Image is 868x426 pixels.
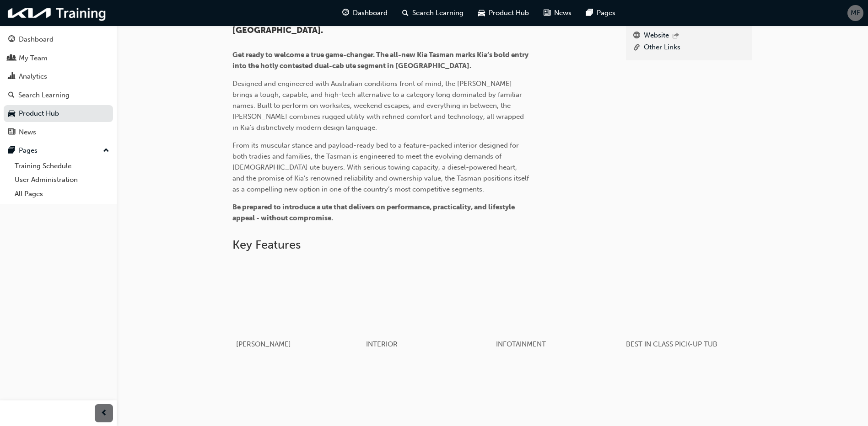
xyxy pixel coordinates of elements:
span: Product Hub [489,8,529,18]
a: news-iconNews [536,4,579,22]
span: INTERIOR [366,340,398,348]
div: Search Learning [18,90,70,101]
div: Pages [19,145,38,156]
h2: Key Features [232,238,752,252]
a: pages-iconPages [579,4,623,22]
button: Pages [4,142,113,159]
span: Designed and engineered with Australian conditions front of mind, the [PERSON_NAME] brings a toug... [232,80,526,132]
div: News [19,127,36,138]
a: guage-iconDashboard [335,4,395,22]
span: Get ready to welcome a true game-changer. The all-new Kia Tasman marks Kia’s bold entry into the ... [232,51,530,70]
span: [PERSON_NAME] [236,340,291,348]
span: pages-icon [586,7,593,19]
button: [PERSON_NAME] [232,260,362,361]
div: Analytics [19,71,47,82]
span: Be prepared to introduce a ute that delivers on performance, practicality, and lifestyle appeal -... [232,203,516,222]
a: Training Schedule [11,159,113,173]
button: BEST IN CLASS PICK-UP TUB [622,260,752,361]
span: BEST IN CLASS PICK-UP TUB [626,340,717,348]
span: link-icon [633,42,640,53]
a: search-iconSearch Learning [395,4,471,22]
span: From its muscular stance and payload-ready bed to a feature-packed interior designed for both tra... [232,141,531,193]
a: Other Links [644,42,680,53]
span: search-icon [8,91,15,100]
span: search-icon [402,7,409,19]
span: Pages [597,8,615,18]
span: outbound-icon [673,32,679,40]
a: car-iconProduct Hub [471,4,536,22]
span: chart-icon [8,73,15,81]
span: guage-icon [342,7,349,19]
div: Dashboard [19,34,54,45]
span: news-icon [544,7,550,19]
a: Dashboard [4,31,113,48]
span: INFOTAINMENT [496,340,546,348]
a: User Administration [11,173,113,187]
div: My Team [19,53,48,64]
span: MF [851,8,860,18]
img: kia-training [5,4,110,22]
a: News [4,124,113,141]
span: up-icon [103,145,109,157]
button: MF [847,5,863,21]
span: car-icon [478,7,485,19]
span: pages-icon [8,147,15,155]
button: INFOTAINMENT [492,260,622,361]
span: Search Learning [412,8,464,18]
span: guage-icon [8,36,15,44]
a: Website [644,30,669,42]
span: people-icon [8,54,15,63]
a: Search Learning [4,87,113,104]
span: prev-icon [101,408,108,419]
span: News [554,8,571,18]
a: Product Hub [4,105,113,122]
button: INTERIOR [362,260,492,361]
span: car-icon [8,110,15,118]
a: Analytics [4,68,113,85]
a: My Team [4,50,113,67]
a: All Pages [11,187,113,201]
span: news-icon [8,128,15,137]
span: www-icon [633,30,640,42]
button: DashboardMy TeamAnalyticsSearch LearningProduct HubNews [4,29,113,142]
span: Dashboard [353,8,388,18]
